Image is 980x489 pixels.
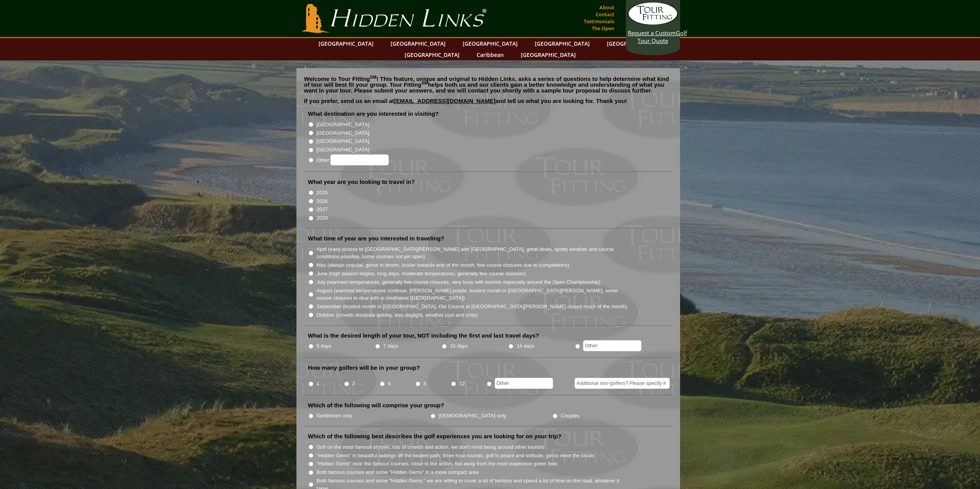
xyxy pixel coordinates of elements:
[459,38,522,49] a: [GEOGRAPHIC_DATA]
[317,137,369,145] label: [GEOGRAPHIC_DATA]
[304,98,672,110] p: If you prefer, send us an email at and tell us what you are looking for. Thank you!
[304,76,672,93] p: Welcome to Tour Fitting ! This feature, unique and original to Hidden Links, asks a series of que...
[317,121,369,129] label: [GEOGRAPHIC_DATA]
[401,49,463,60] a: [GEOGRAPHIC_DATA]
[387,38,450,49] a: [GEOGRAPHIC_DATA]
[439,412,506,420] label: [DEMOGRAPHIC_DATA] only
[317,270,526,278] label: June (high season begins, long days, moderate temperatures, generally few course closures)
[517,49,580,60] a: [GEOGRAPHIC_DATA]
[308,364,420,372] label: How many golfers will be in your group?
[317,214,328,222] label: 2028
[603,38,666,49] a: [GEOGRAPHIC_DATA]
[352,380,355,388] label: 2
[317,380,319,388] label: 1
[531,38,594,49] a: [GEOGRAPHIC_DATA]
[317,303,627,311] label: September (busiest month in [GEOGRAPHIC_DATA], Old Course at [GEOGRAPHIC_DATA][PERSON_NAME] close...
[459,380,465,388] label: 12
[308,178,415,186] label: What year are you looking to travel in?
[598,2,616,13] a: About
[308,432,561,440] label: Which of the following best describes the golf experiences you are looking for on your trip?
[308,110,439,118] label: What destination are you interested in visiting?
[317,197,328,205] label: 2026
[317,468,479,476] label: Both famous courses and some "Hidden Gems" in a more compact area
[450,342,468,350] label: 10 days
[317,342,332,350] label: 5 days
[628,2,678,45] a: Request a CustomGolf Tour Quote
[317,261,569,269] label: May (always popular, gorse in bloom, busier towards end of the month, few course closures due to ...
[317,443,544,451] label: Golf on the most famous shrines, lots of crowds and action, we don't mind being around other tour...
[394,98,496,104] a: [EMAIL_ADDRESS][DOMAIN_NAME]
[424,380,426,388] label: 8
[308,332,539,340] label: What is the desired length of your tour, NOT including the first and last travel days?
[317,189,328,197] label: 2025
[495,378,553,389] input: Other
[315,38,377,49] a: [GEOGRAPHIC_DATA]
[575,378,670,389] input: Additional non-golfers? Please specify #
[317,412,352,420] label: Gentlemen only
[582,16,616,27] a: Testimonials
[517,342,534,350] label: 14 days
[317,311,478,319] label: October (crowds dissipate quickly, less daylight, weather cool and crisp)
[308,235,444,242] label: What time of year are you interested in traveling?
[317,206,328,213] label: 2027
[317,287,628,302] label: August (warmest temperatures continue, [PERSON_NAME] purple, busiest month in [GEOGRAPHIC_DATA][P...
[317,460,558,468] label: "Hidden Gems" near the famous courses, close to the action, but away from the most expensive gree...
[317,146,369,154] label: [GEOGRAPHIC_DATA]
[317,129,369,137] label: [GEOGRAPHIC_DATA]
[331,154,389,165] input: Other:
[594,9,616,20] a: Contact
[561,412,579,420] label: Couples
[317,278,601,286] label: July (warmest temperatures, generally few course closures, very busy with tourists especially aro...
[583,340,641,351] input: Other
[473,49,508,60] a: Caribbean
[308,401,444,409] label: Which of the following will comprise your group?
[317,154,389,165] label: Other:
[422,81,428,85] sup: SM
[317,245,628,261] label: April (easy access to [GEOGRAPHIC_DATA][PERSON_NAME] and [GEOGRAPHIC_DATA], great deals, spotty w...
[370,75,377,79] sup: SM
[388,380,391,388] label: 4
[590,23,616,34] a: The Open
[317,452,594,460] label: "Hidden Gems" in beautiful settings off the beaten path, three hour rounds, golf in peace and sol...
[628,29,676,37] span: Request a Custom
[383,342,398,350] label: 7 days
